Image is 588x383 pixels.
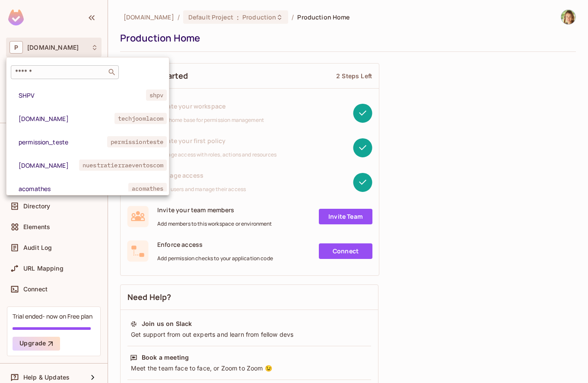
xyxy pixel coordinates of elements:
span: [DOMAIN_NAME] [19,161,79,169]
span: permission_teste [19,138,107,146]
span: acomathes [128,183,167,194]
span: techjoomlacom [114,113,167,124]
span: SHPV [19,91,146,99]
span: acomathes [19,185,128,193]
span: permissionteste [107,136,167,147]
span: shpv [146,89,167,101]
span: nuestratierraeventoscom [79,160,167,171]
span: [DOMAIN_NAME] [19,115,114,123]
